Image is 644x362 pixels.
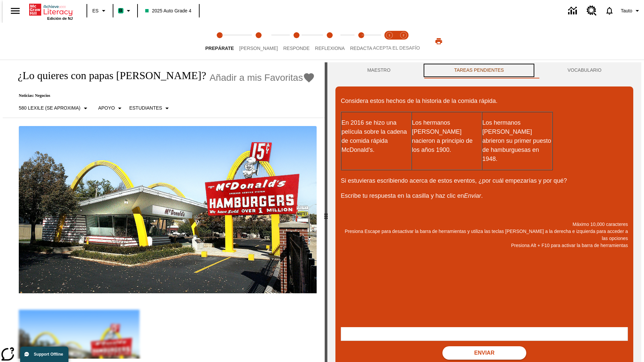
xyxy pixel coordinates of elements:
button: Abrir el menú lateral [5,1,25,21]
div: activity [327,62,641,362]
button: Support Offline [20,347,68,362]
button: Lenguaje: ES, Selecciona un idioma [89,5,111,17]
span: B [119,6,122,15]
em: Enviar [464,192,481,199]
div: Portada [29,2,73,20]
p: Presiona Escape para desactivar la barra de herramientas y utiliza las teclas [PERSON_NAME] a la ... [341,228,628,242]
span: Edición de NJ [47,16,73,20]
div: Pulsa la tecla de intro o la barra espaciadora y luego presiona las flechas de derecha e izquierd... [325,62,327,362]
p: Estudiantes [129,105,162,112]
p: 580 Lexile (Se aproxima) [19,105,80,112]
p: Escribe tu respuesta en la casilla y haz clic en . [341,191,628,200]
button: Maestro [335,62,422,78]
img: Uno de los primeros locales de McDonald's, con el icónico letrero rojo y los arcos amarillos. [19,126,317,294]
p: Noticias: Negocios [11,93,315,98]
button: Acepta el desafío lee step 1 of 2 [380,23,399,60]
button: VOCABULARIO [536,62,633,78]
button: Seleccione Lexile, 580 Lexile (Se aproxima) [16,102,92,114]
span: [PERSON_NAME] [239,46,278,51]
a: Centro de información [564,2,583,20]
button: Boost El color de la clase es verde menta. Cambiar el color de la clase. [115,5,135,17]
button: Acepta el desafío contesta step 2 of 2 [394,23,413,60]
button: Imprimir [428,35,449,47]
p: Considera estos hechos de la historia de la comida rápida. [341,97,628,106]
p: Apoyo [98,105,115,112]
button: Añadir a mis Favoritas - ¿Lo quieres con papas fritas? [210,72,315,83]
p: Máximo 10,000 caracteres [341,221,628,228]
span: Tauto [621,7,632,14]
span: Redacta [350,46,372,51]
button: Seleccionar estudiante [126,102,174,114]
button: Redacta step 5 of 5 [345,23,378,60]
p: Presiona Alt + F10 para activar la barra de herramientas [341,242,628,249]
span: Añadir a mis Favoritas [210,72,303,83]
a: Centro de recursos, Se abrirá en una pestaña nueva. [583,2,601,20]
text: 1 [388,34,390,37]
span: Support Offline [34,352,63,357]
p: Los hermanos [PERSON_NAME] abrieron su primer puesto de hamburguesas en 1948. [482,118,552,164]
span: Reflexiona [315,46,345,51]
span: ACEPTA EL DESAFÍO [373,45,420,51]
p: En 2016 se hizo una película sobre la cadena de comida rápida McDonald's. [341,118,411,155]
div: reading [3,62,325,359]
p: Si estuvieras escribiendo acerca de estos eventos, ¿por cuál empezarías y por qué? [341,176,628,185]
span: ES [92,7,99,14]
span: 2025 Auto Grade 4 [145,7,192,14]
span: Responde [283,46,310,51]
div: Instructional Panel Tabs [335,62,633,78]
button: TAREAS PENDIENTES [422,62,536,78]
button: Reflexiona step 4 of 5 [310,23,350,60]
span: Prepárate [205,46,234,51]
a: Notificaciones [601,2,618,19]
button: Perfil/Configuración [618,5,644,17]
button: Tipo de apoyo, Apoyo [96,102,127,114]
button: Prepárate step 1 of 5 [200,23,239,60]
button: Lee step 2 of 5 [234,23,283,60]
button: Enviar [442,346,526,360]
p: Los hermanos [PERSON_NAME] nacieron a principio de los años 1900. [412,118,482,155]
text: 2 [402,34,404,37]
button: Responde step 3 of 5 [278,23,315,60]
body: Máximo 10,000 caracteres Presiona Escape para desactivar la barra de herramientas y utiliza las t... [3,5,98,11]
h1: ¿Lo quieres con papas [PERSON_NAME]? [11,69,206,82]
